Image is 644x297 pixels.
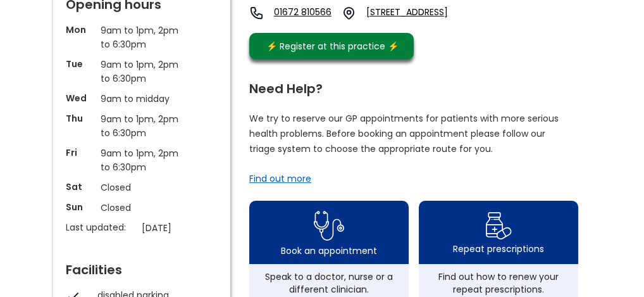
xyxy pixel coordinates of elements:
a: Find out more [249,172,311,185]
img: book appointment icon [314,207,344,244]
p: 9am to 1pm, 2pm to 6:30pm [101,58,183,85]
p: Tue [66,58,94,70]
img: practice location icon [342,6,356,20]
p: Closed [101,180,183,194]
p: 9am to 1pm, 2pm to 6:30pm [101,23,183,51]
p: Closed [101,201,183,215]
a: 01672 810566 [274,6,331,20]
div: Find out how to renew your repeat prescriptions. [425,270,572,296]
p: We try to reserve our GP appointments for patients with more serious health problems. Before book... [249,111,559,156]
div: Speak to a doctor, nurse or a different clinician. [256,270,402,296]
div: Need Help? [249,76,578,95]
p: Mon [66,23,94,36]
p: Thu [66,112,94,125]
div: Book an appointment [281,244,377,257]
p: 9am to 1pm, 2pm to 6:30pm [101,146,183,174]
p: Sun [66,201,94,213]
div: ⚡️ Register at this practice ⚡️ [259,39,405,53]
div: Repeat prescriptions [453,243,544,255]
p: Wed [66,92,94,104]
p: [DATE] [142,221,224,235]
p: 9am to midday [101,92,183,106]
p: Last updated: [66,221,135,234]
p: Fri [66,146,94,159]
a: ⚡️ Register at this practice ⚡️ [249,33,414,60]
a: [STREET_ADDRESS] [366,6,481,20]
p: 9am to 1pm, 2pm to 6:30pm [101,112,183,140]
p: Sat [66,180,94,193]
img: telephone icon [249,6,264,20]
div: Facilities [66,257,218,276]
img: repeat prescription icon [485,209,512,243]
